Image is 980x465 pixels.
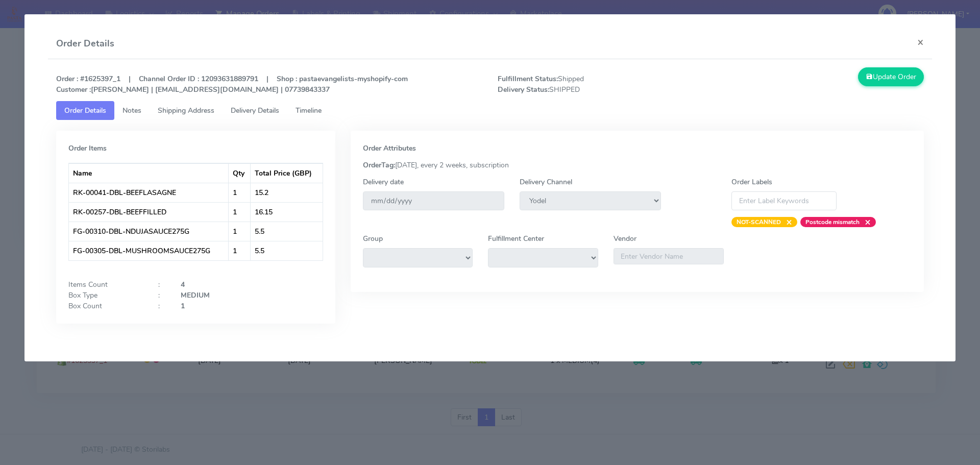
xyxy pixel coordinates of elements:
[69,202,229,222] td: RK-00257-DBL-BEEFFILLED
[56,101,924,120] ul: Tabs
[158,106,214,115] span: Shipping Address
[151,290,173,301] div: :
[151,279,173,290] div: :
[363,160,395,170] strong: OrderTag:
[61,290,151,301] div: Box Type
[64,106,106,115] span: Order Details
[61,301,151,311] div: Box Count
[69,222,229,241] td: FG-00310-DBL-NDUJASAUCE275G
[69,163,229,183] th: Name
[231,106,279,115] span: Delivery Details
[181,301,185,311] strong: 1
[251,222,322,241] td: 5.5
[56,85,91,94] strong: Customer :
[68,143,107,153] strong: Order Items
[181,290,210,300] strong: MEDIUM
[56,37,114,51] h4: Order Details
[61,279,151,290] div: Items Count
[498,85,549,94] strong: Delivery Status:
[909,29,932,56] button: Close
[251,163,322,183] th: Total Price (GBP)
[781,217,792,227] span: ×
[229,183,251,202] td: 1
[69,241,229,260] td: FG-00305-DBL-MUSHROOMSAUCE275G
[731,177,772,187] label: Order Labels
[363,177,404,187] label: Delivery date
[363,143,416,153] strong: Order Attributes
[614,248,724,264] input: Enter Vendor Name
[122,106,141,115] span: Notes
[363,233,383,244] label: Group
[805,218,860,226] strong: Postcode mismatch
[151,301,173,311] div: :
[229,222,251,241] td: 1
[181,280,185,289] strong: 4
[296,106,322,115] span: Timeline
[229,163,251,183] th: Qty
[251,202,322,222] td: 16.15
[56,74,408,94] strong: Order : #1625397_1 | Channel Order ID : 12093631889791 | Shop : pastaevangelists-myshopify-com [P...
[69,183,229,202] td: RK-00041-DBL-BEEFLASAGNE
[355,160,920,170] div: [DATE], every 2 weeks, subscription
[860,217,871,227] span: ×
[251,241,322,260] td: 5.5
[229,202,251,222] td: 1
[490,74,711,95] span: Shipped SHIPPED
[251,183,322,202] td: 15.2
[520,177,572,187] label: Delivery Channel
[488,233,544,244] label: Fulfillment Center
[229,241,251,260] td: 1
[731,191,837,210] input: Enter Label Keywords
[498,74,558,84] strong: Fulfillment Status:
[614,233,636,244] label: Vendor
[858,67,924,86] button: Update Order
[737,218,781,226] strong: NOT-SCANNED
